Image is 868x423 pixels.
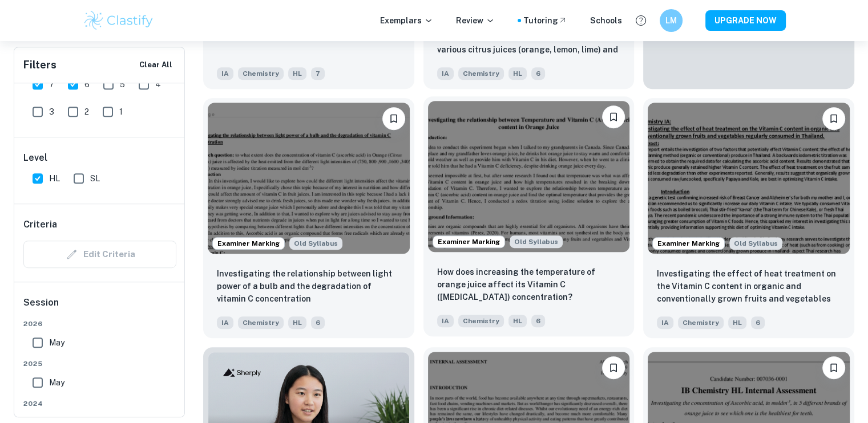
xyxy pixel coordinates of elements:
span: 2026 [23,319,176,329]
span: IA [437,315,454,327]
button: Bookmark [822,356,845,379]
span: Examiner Marking [653,238,724,249]
span: May [49,376,64,389]
div: Criteria filters are unavailable when searching by topic [23,241,176,268]
button: Help and Feedback [631,11,651,30]
div: Starting from the May 2025 session, the Chemistry IA requirements have changed. It's OK to refer ... [510,235,563,248]
span: Old Syllabus [289,237,342,250]
span: HL [508,315,527,327]
span: HL [288,316,306,329]
a: Examiner MarkingStarting from the May 2025 session, the Chemistry IA requirements have changed. I... [423,98,635,338]
h6: Filters [23,57,56,73]
button: Clear All [136,56,175,74]
p: Investigating the effect of heat treatment on the Vitamin C content in organic and conventionally... [657,267,841,306]
button: LM [660,9,683,32]
span: IA [437,67,454,80]
span: Examiner Marking [213,238,284,249]
img: Chemistry IA example thumbnail: How does increasing the temperature of o [428,101,630,252]
p: Investigating the relationship between light power of a bulb and the degradation of vitamin C con... [217,267,401,305]
span: Old Syllabus [510,235,563,248]
span: HL [728,316,746,329]
span: Chemistry [458,315,504,327]
a: Examiner MarkingStarting from the May 2025 session, the Chemistry IA requirements have changed. I... [203,98,414,338]
span: IA [217,67,233,80]
h6: LM [664,14,677,27]
h6: Criteria [23,218,57,231]
span: 4 [155,78,161,91]
button: Bookmark [602,356,625,379]
span: 6 [84,78,90,91]
span: Old Syllabus [729,237,782,250]
span: HL [288,67,306,80]
span: HL [508,67,527,80]
span: Examiner Marking [433,237,504,247]
img: Chemistry IA example thumbnail: Investigating the relationship between l [208,103,410,254]
span: HL [49,172,60,185]
p: Review [456,14,495,27]
span: 2025 [23,359,176,369]
span: Chemistry [238,316,284,329]
span: Chemistry [458,67,504,80]
a: Schools [590,14,622,27]
span: 7 [311,67,325,80]
span: 6 [531,315,545,327]
span: 2 [84,105,89,118]
span: May [49,336,64,349]
a: Tutoring [523,14,567,27]
span: 7 [49,78,54,91]
span: IA [657,316,673,329]
span: Chemistry [238,67,284,80]
div: Starting from the May 2025 session, the Chemistry IA requirements have changed. It's OK to refer ... [729,237,782,250]
span: 2024 [23,398,176,409]
img: Clastify logo [83,9,155,32]
p: Exemplars [380,14,433,27]
span: Chemistry [678,316,724,329]
span: 6 [751,316,765,329]
span: 5 [120,78,125,91]
h6: Session [23,296,176,319]
span: 1 [119,105,123,118]
button: UPGRADE NOW [705,10,786,31]
span: 3 [49,105,54,118]
button: Bookmark [382,107,405,130]
a: Examiner MarkingStarting from the May 2025 session, the Chemistry IA requirements have changed. I... [643,98,854,338]
span: 6 [531,67,545,80]
span: IA [217,316,233,329]
button: Bookmark [822,107,845,130]
span: SL [90,172,100,185]
p: How does increasing the temperature of orange juice affect its Vitamin C (ascorbic acid) concentr... [437,266,621,303]
img: Chemistry IA example thumbnail: Investigating the effect of heat treatme [648,103,850,254]
div: Starting from the May 2025 session, the Chemistry IA requirements have changed. It's OK to refer ... [289,237,342,250]
button: Bookmark [602,105,625,128]
span: 6 [311,316,325,329]
h6: Level [23,151,176,165]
